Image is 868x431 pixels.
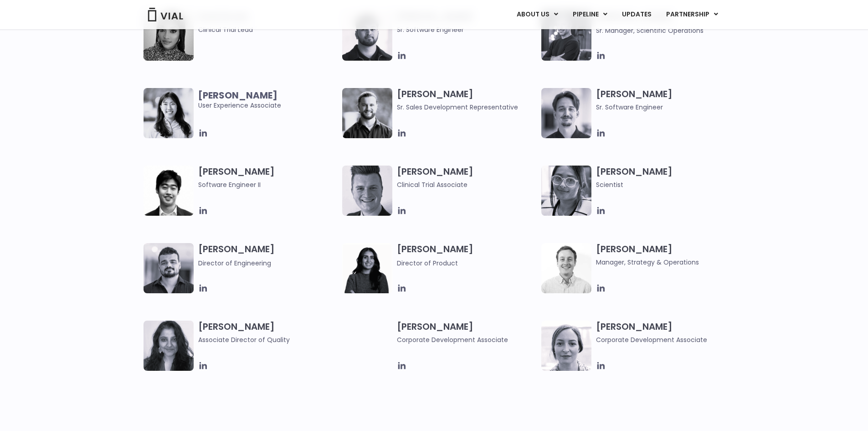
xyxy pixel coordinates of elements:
[198,259,271,268] span: Director of Engineering
[509,7,565,22] a: ABOUT USMenu Toggle
[541,243,591,293] img: Kyle Mayfield
[144,321,194,371] img: Headshot of smiling woman named Bhavika
[596,257,736,267] span: Manager, Strategy & Operations
[596,335,736,345] span: Corporate Development Associate
[596,26,704,35] span: Sr. Manager, Scientific Operations
[198,25,338,35] span: Clinical Trial Lead
[596,102,736,112] span: Sr. Software Engineer
[596,180,736,190] span: Scientist
[659,7,725,22] a: PARTNERSHIPMenu Toggle
[198,166,338,190] h3: [PERSON_NAME]
[144,10,194,61] img: A woman wearing a leopard print shirt in a black and white photo.
[397,25,537,35] span: Sr. Software Engineer
[596,88,736,112] h3: [PERSON_NAME]
[198,89,277,102] b: [PERSON_NAME]
[147,8,184,21] img: Vial Logo
[397,243,537,268] h3: [PERSON_NAME]
[397,180,537,190] span: Clinical Trial Associate
[541,88,591,138] img: Fran
[596,243,736,267] h3: [PERSON_NAME]
[596,166,736,190] h3: [PERSON_NAME]
[565,7,614,22] a: PIPELINEMenu Toggle
[541,321,591,371] img: Headshot of smiling woman named Beatrice
[397,166,537,190] h3: [PERSON_NAME]
[541,166,591,216] img: Headshot of smiling woman named Anjali
[397,259,458,268] span: Director of Product
[144,166,194,216] img: Jason Zhang
[615,7,658,22] a: UPDATES
[342,88,392,138] img: Image of smiling man named Hugo
[198,90,338,110] span: User Experience Associate
[541,10,591,61] img: Headshot of smiling man named Jared
[342,243,392,293] img: Smiling woman named Ira
[198,243,338,268] h3: [PERSON_NAME]
[397,102,537,112] span: Sr. Sales Development Representative
[198,180,338,190] span: Software Engineer II
[342,10,392,61] img: Headshot of smiling of man named Gurman
[342,166,392,216] img: Headshot of smiling man named Collin
[198,321,338,345] h3: [PERSON_NAME]
[198,335,338,345] span: Associate Director of Quality
[596,321,736,345] h3: [PERSON_NAME]
[342,321,392,371] img: Image of smiling man named Thomas
[397,321,537,345] h3: [PERSON_NAME]
[397,88,537,112] h3: [PERSON_NAME]
[144,243,194,293] img: Igor
[397,335,537,345] span: Corporate Development Associate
